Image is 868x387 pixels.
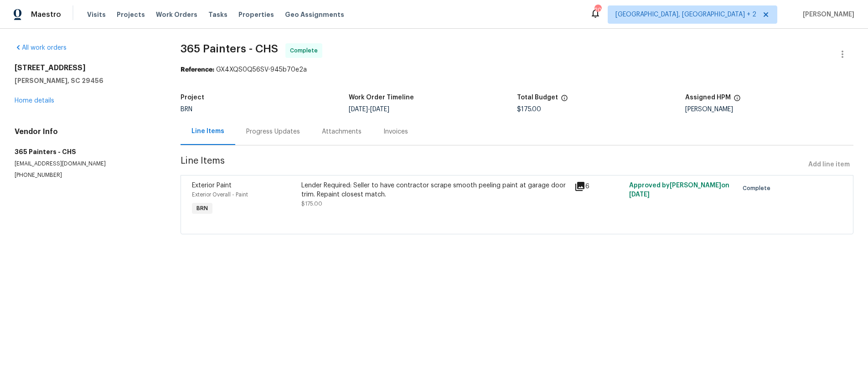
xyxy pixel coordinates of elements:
[181,94,204,101] h5: Project
[15,147,159,156] h5: 365 Painters - CHS
[193,204,212,213] span: BRN
[517,106,541,113] span: $175.00
[301,181,569,199] div: Lender Required: Seller to have contractor scrape smooth peeling paint at garage door trim. Repai...
[181,43,278,54] span: 365 Painters - CHS
[156,10,197,19] span: Work Orders
[799,10,854,19] span: [PERSON_NAME]
[290,46,321,55] span: Complete
[246,127,300,136] div: Progress Updates
[15,98,54,104] a: Home details
[181,65,853,74] div: GX4XQS0Q56SV-945b70e2a
[629,182,729,198] span: Approved by [PERSON_NAME] on
[181,156,805,173] span: Line Items
[685,106,853,113] div: [PERSON_NAME]
[594,5,601,15] div: 20
[349,94,414,101] h5: Work Order Timeline
[734,94,741,106] span: The hpm assigned to this work order.
[685,94,731,101] h5: Assigned HPM
[743,184,774,193] span: Complete
[117,10,145,19] span: Projects
[561,94,568,106] span: The total cost of line items that have been proposed by Opendoor. This sum includes line items th...
[192,192,248,197] span: Exterior Overall - Paint
[383,127,408,136] div: Invoices
[322,127,362,136] div: Attachments
[629,191,650,198] span: [DATE]
[15,171,159,179] p: [PHONE_NUMBER]
[615,10,756,19] span: [GEOGRAPHIC_DATA], [GEOGRAPHIC_DATA] + 2
[370,106,389,113] span: [DATE]
[15,127,159,136] h4: Vendor Info
[181,67,214,73] b: Reference:
[574,181,624,192] div: 6
[208,11,227,18] span: Tasks
[15,45,67,51] a: All work orders
[15,76,159,85] h5: [PERSON_NAME], SC 29456
[349,106,389,113] span: -
[31,10,61,19] span: Maestro
[15,63,159,72] h2: [STREET_ADDRESS]
[15,160,159,168] p: [EMAIL_ADDRESS][DOMAIN_NAME]
[517,94,558,101] h5: Total Budget
[238,10,274,19] span: Properties
[285,10,344,19] span: Geo Assignments
[301,201,322,206] span: $175.00
[87,10,106,19] span: Visits
[349,106,368,113] span: [DATE]
[192,182,232,189] span: Exterior Paint
[181,106,192,113] span: BRN
[191,127,224,136] div: Line Items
